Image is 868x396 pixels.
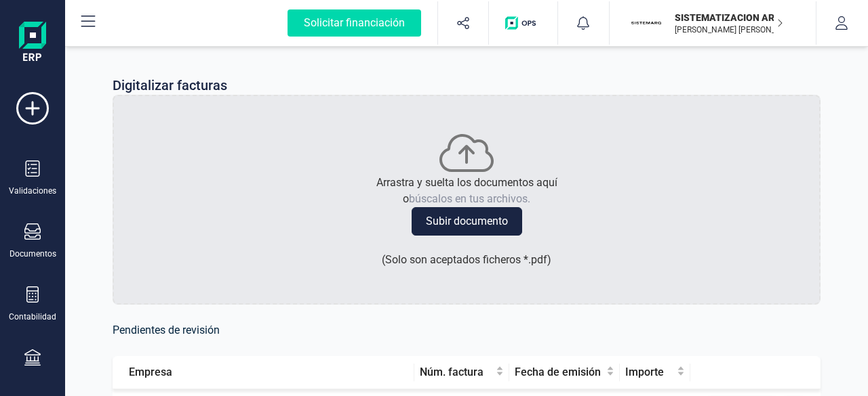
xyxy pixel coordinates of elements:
[631,8,661,38] img: SI
[382,252,551,268] p: ( Solo son aceptados ficheros * .pdf )
[113,76,227,95] p: Digitalizar facturas
[515,364,603,380] span: Fecha de emisión
[113,356,414,389] th: Empresa
[505,16,541,30] img: Logo de OPS
[9,311,56,322] div: Contabilidad
[376,175,557,207] p: Arrastra y suelta los documentos aquí o
[113,321,821,340] h6: Pendientes de revisión
[113,95,821,305] div: Arrastra y suelta los documentos aquíobúscalos en tus archivos.Subir documento(Solo son aceptados...
[625,364,674,380] span: Importe
[420,364,494,380] span: Núm. factura
[19,22,46,65] img: Logo Finanedi
[9,248,56,259] div: Documentos
[409,192,530,205] span: búscalos en tus archivos.
[675,11,783,24] p: SISTEMATIZACION ARQUITECTONICA EN REFORMAS SL
[412,207,522,236] button: Subir documento
[288,9,421,37] div: Solicitar financiación
[626,1,800,45] button: SISISTEMATIZACION ARQUITECTONICA EN REFORMAS SL[PERSON_NAME] [PERSON_NAME]
[497,1,549,45] button: Logo de OPS
[9,185,56,196] div: Validaciones
[271,1,437,45] button: Solicitar financiación
[675,24,783,35] p: [PERSON_NAME] [PERSON_NAME]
